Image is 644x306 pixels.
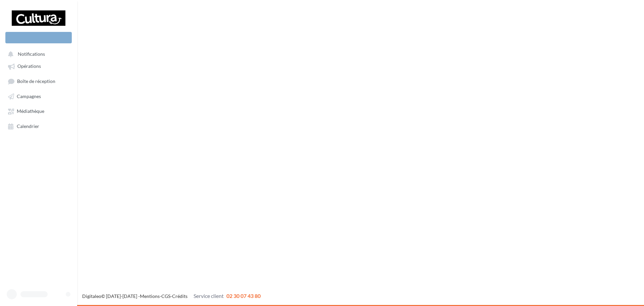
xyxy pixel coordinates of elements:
span: Notifications [18,51,45,57]
a: Campagnes [4,90,73,102]
a: Médiathèque [4,105,73,117]
div: Nouvelle campagne [5,32,72,43]
span: 02 30 07 43 80 [226,293,261,299]
a: CGS [161,293,170,299]
a: Mentions [140,293,160,299]
span: Calendrier [17,123,39,129]
span: Service client [194,293,224,299]
span: Campagnes [17,93,41,99]
span: Opérations [17,63,41,69]
span: Médiathèque [17,108,44,114]
a: Digitaleo [82,293,101,299]
a: Crédits [172,293,187,299]
a: Boîte de réception [4,75,73,87]
a: Opérations [4,60,73,72]
span: Boîte de réception [17,78,55,84]
a: Calendrier [4,120,73,132]
span: © [DATE]-[DATE] - - - [82,293,261,299]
